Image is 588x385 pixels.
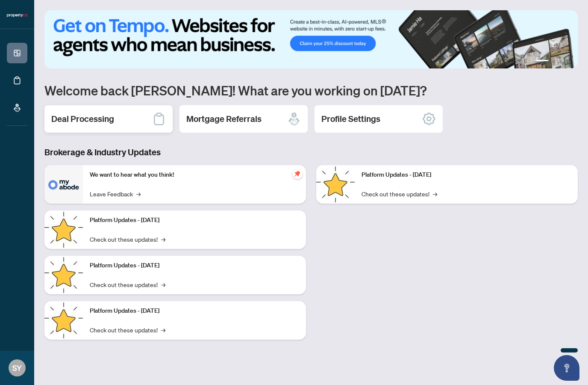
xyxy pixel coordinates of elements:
img: Platform Updates - June 23, 2025 [316,165,355,204]
button: 4 [566,60,569,63]
p: Platform Updates - [DATE] [90,216,299,225]
img: Platform Updates - July 21, 2025 [44,256,83,294]
h1: Welcome back [PERSON_NAME]! What are you working on [DATE]? [44,82,578,98]
span: → [161,234,165,244]
span: → [161,325,165,335]
a: Leave Feedback→ [90,189,141,198]
img: Slide 0 [44,10,578,68]
p: We want to hear what you think! [90,170,299,180]
button: 3 [559,60,562,63]
span: SY [12,362,22,374]
span: → [433,189,437,198]
h2: Deal Processing [51,113,114,125]
p: Platform Updates - [DATE] [90,261,299,270]
a: Check out these updates!→ [90,280,165,289]
img: logo [7,13,27,18]
a: Check out these updates!→ [90,234,165,244]
h2: Profile Settings [321,113,380,125]
p: Platform Updates - [DATE] [90,306,299,316]
button: 2 [552,60,556,63]
span: → [136,189,141,198]
img: Platform Updates - July 8, 2025 [44,301,83,340]
p: Platform Updates - [DATE] [362,170,571,180]
span: pushpin [292,169,303,179]
h3: Brokerage & Industry Updates [44,146,578,158]
button: Open asap [554,355,579,381]
span: → [161,280,165,289]
img: Platform Updates - September 16, 2025 [44,210,83,249]
a: Check out these updates!→ [362,189,437,198]
h2: Mortgage Referrals [186,113,262,125]
a: Check out these updates!→ [90,325,165,335]
button: 1 [535,60,549,63]
img: We want to hear what you think! [44,165,83,204]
